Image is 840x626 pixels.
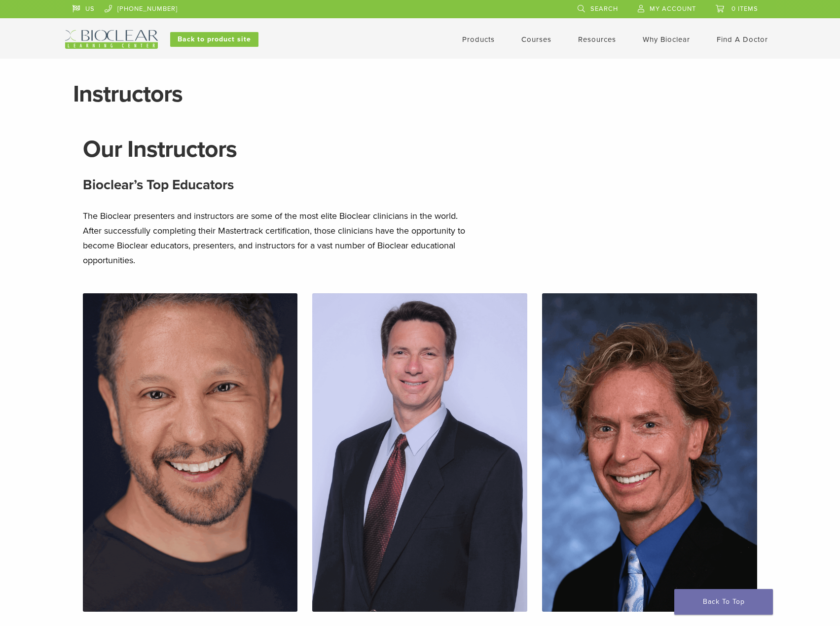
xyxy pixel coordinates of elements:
[590,5,618,13] span: Search
[578,35,616,44] a: Resources
[83,138,758,161] h1: Our Instructors
[731,5,758,13] span: 0 items
[521,35,551,44] a: Courses
[83,173,758,197] h3: Bioclear’s Top Educators
[717,35,768,44] a: Find A Doctor
[674,589,773,615] a: Back To Top
[73,82,767,106] h1: Instructors
[170,32,258,47] a: Back to product site
[462,35,495,44] a: Products
[83,209,477,268] p: The Bioclear presenters and instructors are some of the most elite Bioclear clinicians in the wor...
[65,30,158,49] img: Bioclear
[643,35,690,44] a: Why Bioclear
[650,5,696,13] span: My Account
